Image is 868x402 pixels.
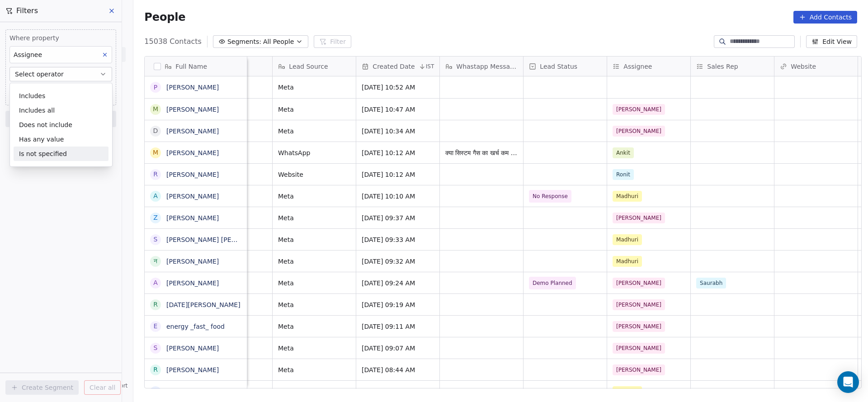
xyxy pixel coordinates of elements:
[533,192,568,201] span: No Response
[613,126,665,137] span: [PERSON_NAME]
[153,104,158,114] div: M
[362,235,434,244] span: [DATE] 09:33 AM
[440,57,523,76] div: Whastapp Message
[696,278,726,288] span: Saurabh
[540,62,577,71] span: Lead Status
[524,57,607,76] div: Lead Status
[166,106,219,113] a: [PERSON_NAME]
[154,387,158,396] div: S
[278,127,350,136] span: Meta
[607,57,690,76] div: Assignee
[362,127,434,136] span: [DATE] 10:34 AM
[356,57,439,76] div: Created DateIST
[278,279,350,288] span: Meta
[837,371,859,393] div: Open Intercom Messenger
[166,323,225,330] a: energy _fast_ food
[153,170,158,179] div: R
[278,105,350,114] span: Meta
[154,278,158,288] div: A
[613,386,642,397] span: Madhuri
[175,62,207,71] span: Full Name
[362,279,434,288] span: [DATE] 09:24 AM
[278,322,350,331] span: Meta
[278,148,350,157] span: WhatsApp
[144,36,202,47] span: 15038 Contacts
[145,76,247,389] div: grid
[227,37,261,47] span: Segments:
[278,235,350,244] span: Meta
[613,343,665,354] span: [PERSON_NAME]
[362,365,434,374] span: [DATE] 08:44 AM
[362,322,434,331] span: [DATE] 09:11 AM
[154,191,158,201] div: A
[613,321,665,332] span: [PERSON_NAME]
[445,148,518,157] span: क्या सिस्टम गैस का खर्च कम करनैका
[153,365,158,374] div: R
[278,344,350,353] span: Meta
[278,300,350,309] span: Meta
[14,147,108,161] div: Is not specified
[362,300,434,309] span: [DATE] 09:19 AM
[278,257,350,266] span: Meta
[362,148,434,157] span: [DATE] 10:12 AM
[14,132,108,147] div: Has any value
[144,10,185,24] span: People
[362,387,434,396] span: [DATE] 08:41 AM
[623,62,652,71] span: Assignee
[278,387,350,396] span: Meta
[456,62,518,71] span: Whastapp Message
[806,35,857,48] button: Edit View
[154,235,158,244] div: S
[314,35,351,48] button: Filter
[426,63,434,70] span: IST
[774,57,858,76] div: Website
[362,192,434,201] span: [DATE] 10:10 AM
[613,147,634,158] span: Ankit
[166,236,274,243] a: [PERSON_NAME] [PERSON_NAME]
[263,37,294,47] span: All People
[278,192,350,201] span: Meta
[362,213,434,222] span: [DATE] 09:37 AM
[166,345,219,352] a: [PERSON_NAME]
[14,103,108,118] div: Includes all
[613,169,634,180] span: Ronit
[153,126,158,136] div: D
[362,105,434,114] span: [DATE] 10:47 AM
[166,149,219,156] a: [PERSON_NAME]
[362,170,434,179] span: [DATE] 10:12 AM
[153,300,158,309] div: R
[278,213,350,222] span: Meta
[10,89,112,161] div: Suggestions
[362,257,434,266] span: [DATE] 09:32 AM
[166,193,219,200] a: [PERSON_NAME]
[154,322,158,331] div: e
[613,234,642,245] span: Madhuri
[166,258,219,265] a: [PERSON_NAME]
[153,148,158,157] div: M
[166,171,219,178] a: [PERSON_NAME]
[166,84,219,91] a: [PERSON_NAME]
[791,62,816,71] span: Website
[289,62,328,71] span: Lead Source
[166,128,219,135] a: [PERSON_NAME]
[613,364,665,375] span: [PERSON_NAME]
[373,62,415,71] span: Created Date
[533,279,572,288] span: Demo Planned
[166,388,274,395] a: [PERSON_NAME] [PERSON_NAME]
[145,57,247,76] div: Full Name
[166,366,219,374] a: [PERSON_NAME]
[154,343,158,353] div: S
[154,213,158,222] div: z
[166,301,241,308] a: [DATE][PERSON_NAME]
[166,214,219,222] a: [PERSON_NAME]
[166,279,219,287] a: [PERSON_NAME]
[613,104,665,115] span: [PERSON_NAME]
[613,256,642,267] span: Madhuri
[154,83,157,92] div: P
[154,256,157,266] div: न
[613,191,642,202] span: Madhuri
[14,118,108,132] div: Does not include
[691,57,774,76] div: Sales Rep
[278,365,350,374] span: Meta
[273,57,356,76] div: Lead Source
